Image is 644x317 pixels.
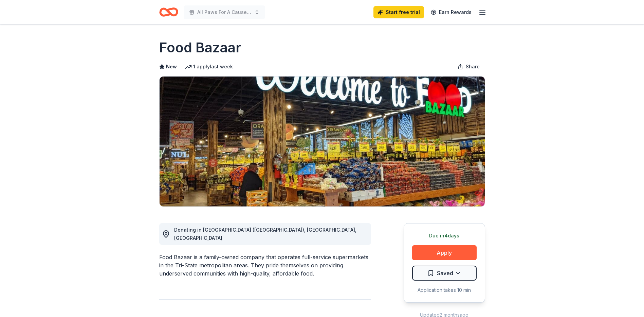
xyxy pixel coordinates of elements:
[184,5,265,19] button: All Paws For A Cause [MEDICAL_DATA] Prevention Dog Walk
[427,6,476,18] a: Earn Rewards
[159,253,371,278] div: Food Bazaar is a family-owned company that operates full-service supermarkets in the Tri-State me...
[412,232,477,240] div: Due in 4 days
[159,4,178,20] a: Home
[159,38,241,57] h1: Food Bazaar
[185,63,233,71] div: 1 apply last week
[412,286,477,294] div: Application takes 10 min
[412,266,477,281] button: Saved
[412,245,477,260] button: Apply
[197,8,252,16] span: All Paws For A Cause [MEDICAL_DATA] Prevention Dog Walk
[466,63,480,71] span: Share
[160,77,485,206] img: Image for Food Bazaar
[373,6,424,18] a: Start free trial
[452,60,485,73] button: Share
[437,269,453,278] span: Saved
[166,63,177,71] span: New
[174,227,356,241] span: Donating in [GEOGRAPHIC_DATA] ([GEOGRAPHIC_DATA]), [GEOGRAPHIC_DATA], [GEOGRAPHIC_DATA]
